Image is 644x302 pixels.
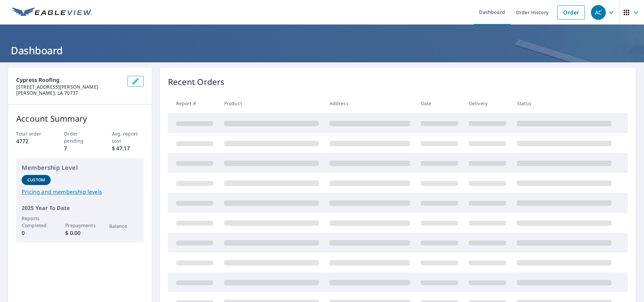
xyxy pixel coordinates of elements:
p: [PERSON_NAME], LA 70737 [16,90,122,96]
div: AC [591,5,606,20]
h1: Dashboard [8,43,636,57]
p: 0 [22,229,51,237]
img: EV Logo [12,7,92,18]
p: 2025 Year To Date [22,204,138,212]
p: $ 47.17 [112,144,144,152]
p: Avg. report cost [112,130,144,144]
p: $ 0.00 [65,229,94,237]
th: Delivery [463,93,511,113]
p: [STREET_ADDRESS][PERSON_NAME] [16,84,122,90]
p: Cypress Roofing [16,76,122,84]
a: Pricing and membership levels [22,188,138,196]
p: Reports Completed [22,215,51,229]
th: Product [219,93,324,113]
a: Order [557,5,585,20]
p: Recent Orders [168,76,225,88]
th: Date [415,93,463,113]
p: Custom [27,177,45,183]
th: Address [324,93,415,113]
p: Membership Level [22,163,138,172]
th: Status [511,93,617,113]
p: Prepayments [65,222,94,229]
th: Report # [168,93,219,113]
p: Order pending [64,130,96,144]
p: Total order [16,130,48,137]
p: 7 [64,144,96,152]
p: 4772 [16,137,48,145]
p: Balance [109,222,138,230]
p: Account Summary [16,113,144,125]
